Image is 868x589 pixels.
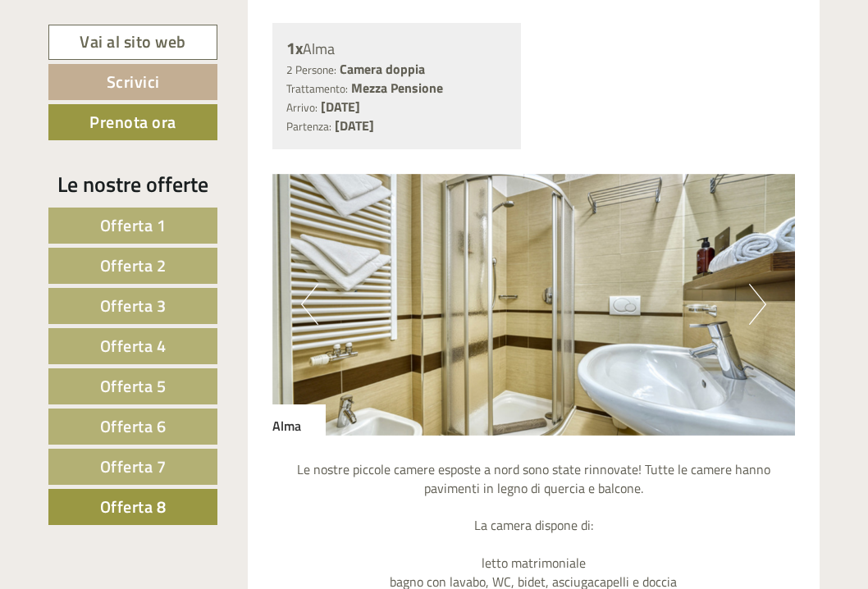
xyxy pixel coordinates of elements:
span: Offerta 4 [100,333,167,358]
b: [DATE] [335,116,374,135]
div: Le nostre offerte [48,169,217,199]
small: Trattamento: [286,80,348,97]
span: Offerta 5 [100,373,167,399]
b: Camera doppia [340,59,425,79]
a: Prenota ora [48,104,217,140]
span: Offerta 2 [100,253,167,278]
b: 1x [286,35,303,61]
span: Offerta 7 [100,454,167,479]
div: Alma [272,404,326,436]
small: Arrivo: [286,99,318,116]
b: Mezza Pensione [351,78,443,98]
button: Next [749,284,766,325]
small: 2 Persone: [286,62,336,78]
a: Vai al sito web [48,25,217,60]
span: Offerta 1 [100,212,167,238]
img: image [272,174,796,436]
span: Offerta 3 [100,293,167,318]
div: Alma [286,37,508,61]
span: Offerta 8 [100,494,167,519]
b: [DATE] [321,97,360,116]
button: Previous [301,284,318,325]
a: Scrivici [48,64,217,100]
small: Partenza: [286,118,331,135]
span: Offerta 6 [100,413,167,439]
